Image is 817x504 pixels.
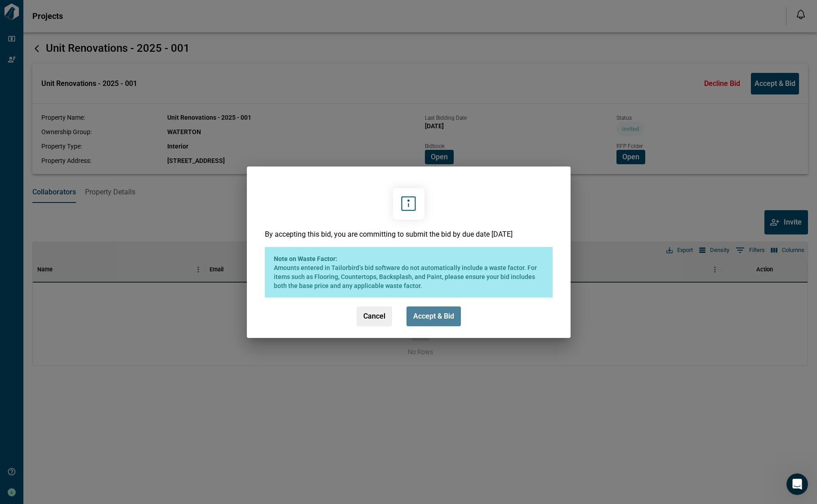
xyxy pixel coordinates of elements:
[786,473,808,495] iframe: Intercom live chat
[274,254,337,263] span: Note on Waste Factor:
[265,229,553,240] p: By accepting this bid, you are committing to submit the bid by due date [DATE]
[357,306,392,326] button: Cancel
[363,312,385,321] span: Cancel
[413,312,454,321] span: Accept & Bid
[274,263,544,290] span: Amounts entered in Tailorbird’s bid software do not automatically include a waste factor. For ite...
[406,306,461,326] button: Accept & Bid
